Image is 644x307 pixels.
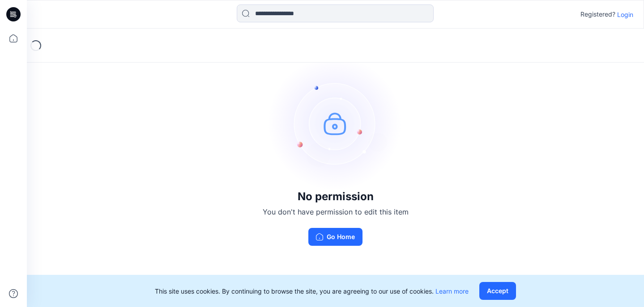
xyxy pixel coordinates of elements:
img: no-perm.svg [269,56,403,190]
h3: No permission [263,190,409,203]
p: This site uses cookies. By continuing to browse the site, you are agreeing to our use of cookies. [155,286,469,296]
p: Registered? [580,9,615,20]
p: You don't have permission to edit this item [263,206,409,217]
p: Login [617,10,633,19]
a: Learn more [435,287,469,295]
button: Go Home [308,228,363,246]
button: Accept [479,282,516,300]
